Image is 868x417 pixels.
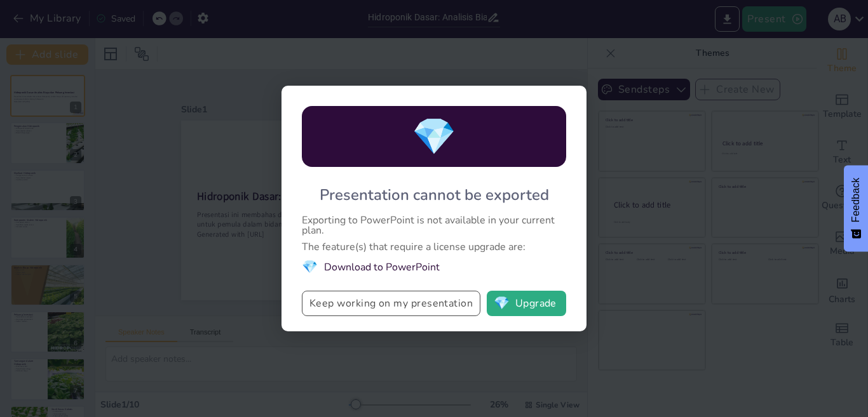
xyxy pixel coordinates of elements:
button: Feedback - Show survey [844,165,868,251]
div: Exporting to PowerPoint is not available in your current plan. [302,215,566,235]
span: Feedback [850,178,862,222]
div: Presentation cannot be exported [320,185,549,205]
li: Download to PowerPoint [302,258,566,275]
span: diamond [494,297,510,310]
div: The feature(s) that require a license upgrade are: [302,242,566,252]
button: Keep working on my presentation [302,291,480,316]
span: diamond [302,258,318,275]
span: diamond [412,112,456,161]
button: diamondUpgrade [487,291,566,316]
